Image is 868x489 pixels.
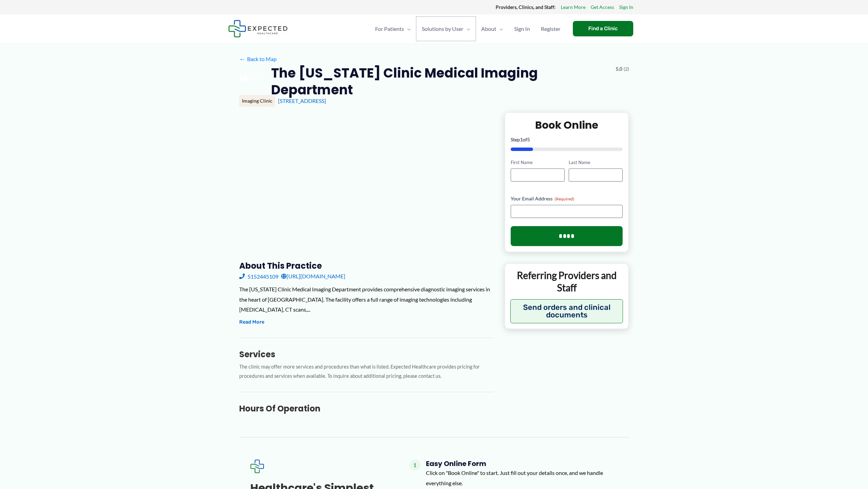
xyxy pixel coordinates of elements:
h2: Book Online [511,118,623,132]
span: 1 [520,137,523,142]
img: Expected Healthcare Logo [250,459,264,473]
a: For PatientsMenu Toggle [370,17,416,41]
label: First Name [511,159,565,166]
span: Menu Toggle [463,17,470,41]
span: For Patients [375,17,404,41]
span: About [481,17,496,41]
button: Send orders and clinical documents [510,299,623,323]
a: Register [535,17,566,41]
h3: Services [239,349,494,360]
span: 1 [409,459,420,470]
a: Sign In [619,3,633,12]
img: Expected Healthcare Logo - side, dark font, small [228,20,288,37]
span: (2) [624,65,629,73]
label: Last Name [569,159,623,166]
a: Sign In [509,17,535,41]
nav: Primary Site Navigation [370,17,566,41]
label: Your Email Address [511,195,623,202]
button: Read More [239,318,264,326]
h3: About this practice [239,260,494,271]
h2: The [US_STATE] Clinic Medical Imaging Department [271,65,610,98]
span: Menu Toggle [496,17,503,41]
a: AboutMenu Toggle [476,17,509,41]
div: Imaging Clinic [239,95,275,107]
div: The [US_STATE] Clinic Medical Imaging Department provides comprehensive diagnostic imaging servic... [239,284,494,315]
span: ← [239,56,246,62]
p: Referring Providers and Staff [510,269,623,294]
a: 5152445109 [239,271,278,281]
span: 5.0 [616,65,622,73]
a: [STREET_ADDRESS] [278,97,326,104]
span: Register [541,17,560,41]
h4: Easy Online Form [426,459,618,468]
h3: Hours of Operation [239,403,494,414]
p: Click on "Book Online" to start. Just fill out your details once, and we handle everything else. [426,468,618,488]
a: ←Back to Map [239,54,277,64]
span: Sign In [514,17,530,41]
a: Solutions by UserMenu Toggle [416,17,476,41]
span: Menu Toggle [404,17,411,41]
span: Solutions by User [422,17,463,41]
p: Step of [511,137,623,142]
strong: Providers, Clinics, and Staff: [496,4,556,10]
a: [URL][DOMAIN_NAME] [281,271,345,281]
a: Find a Clinic [573,21,633,36]
span: (Required) [555,196,574,201]
span: 5 [527,137,530,142]
a: Get Access [591,3,614,12]
a: Learn More [561,3,586,12]
p: The clinic may offer more services and procedures than what is listed. Expected Healthcare provid... [239,362,494,381]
